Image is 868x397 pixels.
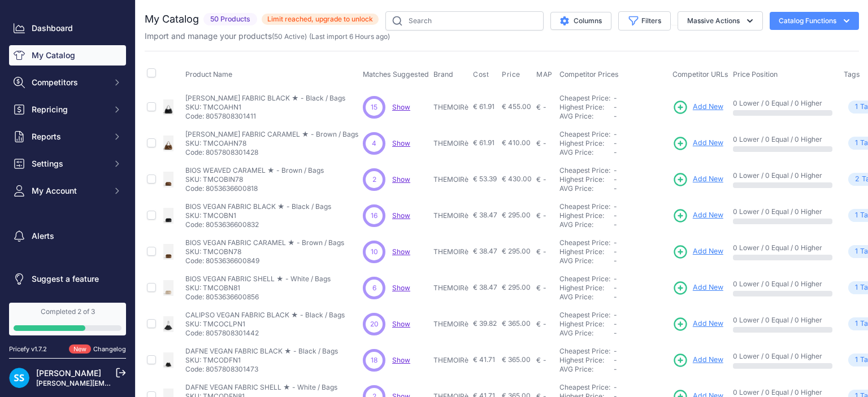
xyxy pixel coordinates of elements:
span: Settings [32,158,106,169]
span: - [614,94,617,102]
button: Repricing [9,99,126,120]
span: Show [392,356,410,364]
button: Cost [473,70,491,79]
div: Highest Price: [559,356,614,365]
a: Show [392,283,410,292]
p: DAFNE VEGAN FABRIC BLACK ★ - Black / Bags [185,347,338,356]
div: Highest Price: [559,320,614,329]
span: - [614,175,617,184]
a: Changelog [93,345,126,353]
a: Add New [672,172,723,187]
div: € [536,320,541,329]
p: BIOS VEGAN FABRIC SHELL ★ - White / Bags [185,274,331,283]
span: - [614,383,617,391]
div: - [541,247,546,256]
p: 0 Lower / 0 Equal / 0 Higher [733,352,832,361]
a: Show [392,139,410,147]
span: - [614,211,617,220]
p: SKU: TMCOCLPN1 [185,320,345,329]
a: Cheapest Price: [559,166,610,174]
div: Pricefy v1.7.2 [9,344,47,354]
p: [PERSON_NAME] FABRIC CARAMEL ★ - Brown / Bags [185,130,358,139]
div: - [541,356,546,365]
span: Price Position [733,70,778,78]
span: € 295.00 [502,247,531,255]
a: Cheapest Price: [559,347,610,355]
span: 20 [370,319,379,329]
p: SKU: TMCOBN81 [185,283,331,293]
a: Show [392,320,410,328]
p: DAFNE VEGAN FABRIC SHELL ★ - White / Bags [185,383,337,392]
div: AVG Price: [559,112,614,121]
span: 1 [855,319,858,329]
span: 2 [372,174,376,185]
span: - [614,311,617,319]
span: - [614,148,617,156]
nav: Sidebar [9,18,126,289]
p: THEMOIRè [433,356,468,365]
span: Add New [693,210,723,221]
a: Completed 2 of 3 [9,303,126,335]
div: € [536,103,541,112]
p: SKU: TMCOBN78 [185,247,344,256]
a: Cheapest Price: [559,311,610,319]
a: [PERSON_NAME][EMAIL_ADDRESS][DOMAIN_NAME] [36,379,210,387]
p: THEMOIRè [433,103,468,112]
span: Add New [693,319,723,329]
span: - [614,103,617,111]
p: SKU: TMCOBN1 [185,211,331,220]
span: Repricing [32,104,106,115]
a: Cheapest Price: [559,238,610,247]
div: Highest Price: [559,247,614,256]
div: Highest Price: [559,175,614,184]
div: Highest Price: [559,139,614,148]
a: Alerts [9,226,126,246]
div: Highest Price: [559,103,614,112]
span: Add New [693,174,723,185]
span: 2 [855,174,860,185]
span: 15 [371,102,377,112]
span: - [614,139,617,147]
span: € 41.71 [473,355,495,364]
p: SKU: TMCODFN1 [185,356,338,365]
div: - [541,211,546,220]
span: 18 [371,355,377,365]
span: - [614,184,617,193]
p: 0 Lower / 0 Equal / 0 Higher [733,99,832,108]
span: 16 [371,211,377,221]
span: € 295.00 [502,283,531,291]
span: Tags [844,70,860,78]
p: THEMOIRè [433,320,468,329]
p: THEMOIRè [433,247,468,256]
span: My Account [32,185,106,197]
p: Code: 8057808301411 [185,112,345,121]
p: 0 Lower / 0 Equal / 0 Higher [733,171,832,180]
div: - [541,283,546,293]
a: Add New [672,208,723,224]
a: Cheapest Price: [559,274,610,283]
button: Settings [9,154,126,174]
a: Cheapest Price: [559,94,610,102]
div: € [536,247,541,256]
div: AVG Price: [559,329,614,338]
span: Competitor Prices [559,70,619,78]
span: - [614,356,617,364]
span: Add New [693,102,723,112]
span: - [614,256,617,265]
span: New [69,344,91,354]
span: € 53.39 [473,174,497,183]
p: SKU: TMCOAHN1 [185,103,345,112]
span: - [614,283,617,292]
p: Code: 8053636600849 [185,256,344,265]
span: - [614,329,617,337]
a: Add New [672,99,723,115]
span: Show [392,211,410,220]
p: 0 Lower / 0 Equal / 0 Higher [733,316,832,325]
span: 1 [855,138,858,149]
span: € 61.91 [473,138,494,147]
a: 50 Active [274,32,305,41]
span: 1 [855,246,858,257]
button: MAP [536,70,555,79]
